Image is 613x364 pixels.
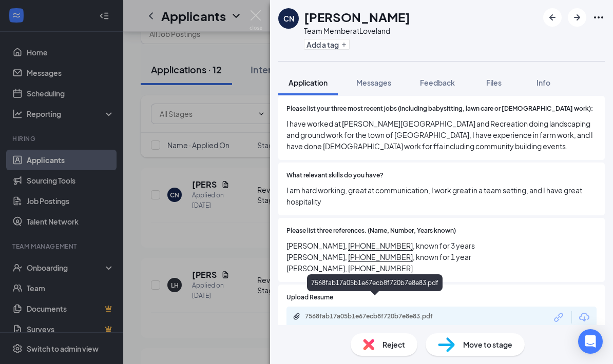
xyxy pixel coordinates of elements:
[283,13,294,24] div: CN
[543,8,562,27] button: ArrowLeftNew
[568,8,586,27] button: ArrowRight
[286,104,593,114] span: Please list your three most recent jobs (including babysitting, lawn care or [DEMOGRAPHIC_DATA] w...
[382,339,405,350] span: Reject
[286,226,456,236] span: Please list three references. (Name, Number, Years known)
[463,339,512,350] span: Move to stage
[305,312,449,320] div: 7568fab17a05b1e67ecb8f720b7e8e83.pdf
[356,78,391,87] span: Messages
[578,329,603,354] div: Open Intercom Messenger
[341,42,347,48] svg: Plus
[286,185,597,207] span: I am hard working, great at communication, I work great in a team setting, and I have great hospi...
[546,11,559,24] svg: ArrowLeftNew
[420,78,455,87] span: Feedback
[286,171,384,180] span: What relevant skills do you have?
[304,39,350,50] button: PlusAdd a tag
[304,8,410,26] h1: [PERSON_NAME]
[286,293,333,302] span: Upload Resume
[537,78,550,87] span: Info
[293,312,301,320] svg: Paperclip
[578,311,590,323] svg: Download
[289,78,328,87] span: Application
[293,312,459,322] a: Paperclip7568fab17a05b1e67ecb8f720b7e8e83.pdf
[592,11,605,24] svg: Ellipses
[552,311,566,324] svg: Link
[286,118,597,152] span: I have worked at [PERSON_NAME][GEOGRAPHIC_DATA] and Recreation doing landscaping and ground work ...
[286,240,597,274] span: [PERSON_NAME], , known for 3 years [PERSON_NAME], , known for 1 year [PERSON_NAME],
[307,274,443,291] div: 7568fab17a05b1e67ecb8f720b7e8e83.pdf
[486,78,502,87] span: Files
[571,11,583,24] svg: ArrowRight
[304,26,410,36] div: Team Member at Loveland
